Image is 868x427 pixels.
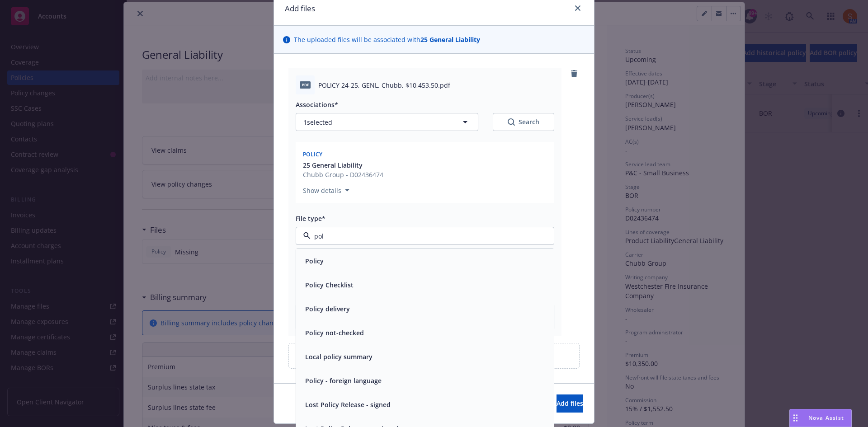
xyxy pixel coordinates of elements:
input: Filter by keyword [311,231,536,241]
button: Policy [305,256,324,266]
span: Nova Assist [808,414,844,422]
div: Drag to move [790,409,801,427]
button: Nova Assist [789,409,852,427]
